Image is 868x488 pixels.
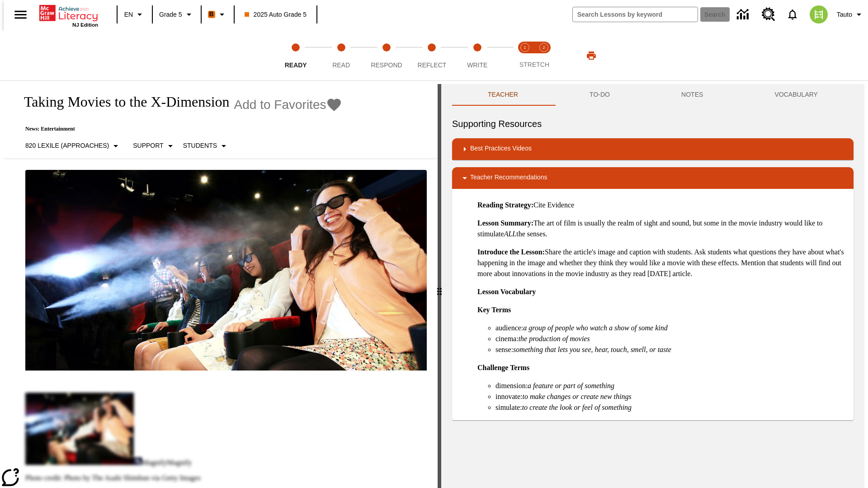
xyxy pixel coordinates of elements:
[495,333,846,344] li: cinema:
[477,201,533,209] strong: Reading Strategy:
[495,344,846,355] li: sense:
[183,141,217,150] p: Students
[452,117,854,131] h6: Supporting Resources
[833,6,868,23] button: Profile/Settings
[781,3,804,26] a: Notifications
[524,45,526,50] text: 1
[22,138,125,154] button: Select Lexile, 820 Lexile (Approaches)
[477,306,511,314] strong: Key Terms
[477,247,846,279] p: Share the article's image and caption with students. Ask students what questions they have about ...
[495,391,846,402] li: innovate:
[477,200,846,211] p: Cite Evidence
[512,31,538,80] button: Stretch Read step 1 of 2
[441,84,864,488] div: activity
[477,218,846,239] p: The art of film is usually the realm of sight and sound, but some in the movie industry would lik...
[467,61,487,69] span: Write
[523,393,632,400] em: to make changes or create new things
[234,97,343,113] button: Add to Favorites - Taking Movies to the X-Dimension
[804,3,833,26] button: Select a new avatar
[129,138,179,154] button: Scaffolds, Support
[7,1,34,28] button: Open side menu
[531,31,557,80] button: Stretch Respond step 2 of 2
[554,84,646,106] button: TO-DO
[315,31,367,80] button: Read step 2 of 5
[120,6,149,23] button: Language: EN, Select a language
[156,6,198,23] button: Grade: Grade 5, Select a grade
[438,84,441,488] div: Press Enter or Spacebar and then press right and left arrow keys to move the slider
[451,31,504,80] button: Write step 5 of 5
[470,144,532,155] p: Best Practices Videos
[810,5,828,23] img: avatar image
[234,98,326,112] span: Add to Favorites
[452,84,554,106] button: Teacher
[285,61,307,69] span: Ready
[477,288,536,296] strong: Lesson Vocabulary
[528,382,614,389] em: a feature or part of something
[245,10,307,19] span: 2025 Auto Grade 5
[332,61,350,69] span: Read
[477,219,533,227] strong: Lesson Summary:
[360,31,413,80] button: Respond step 3 of 5
[39,3,98,28] div: Home
[72,22,98,28] span: NJ Edition
[495,380,846,391] li: dimension:
[646,84,739,106] button: NOTES
[452,84,854,106] div: Instructional Panel Tabs
[495,402,846,413] li: simulate:
[513,346,671,353] em: something that lets you see, hear, touch, smell, or taste
[371,61,402,69] span: Respond
[542,45,545,50] text: 2
[4,84,438,483] div: reading
[577,47,606,64] button: Print
[25,170,427,371] img: Panel in front of the seats sprays water mist to the happy audience at a 4DX-equipped theater.
[837,10,852,19] span: Tauto
[452,138,854,160] div: Best Practices Videos
[406,31,458,80] button: Reflect step 4 of 5
[477,248,545,256] strong: Introduce the Lesson:
[179,138,233,154] button: Select Student
[519,335,590,343] em: the production of movies
[209,9,214,20] span: B
[159,10,182,19] span: Grade 5
[25,141,109,150] p: 820 Lexile (Approaches)
[756,2,781,27] a: Resource Center, Will open in new tab
[14,94,230,110] h1: Taking Movies to the X-Dimension
[477,364,529,371] strong: Challenge Terms
[470,173,547,183] p: Teacher Recommendations
[269,31,322,80] button: Ready step 1 of 5
[204,6,231,23] button: Boost Class color is orange. Change class color
[124,10,133,19] span: EN
[14,126,342,132] p: News: Entertainment
[133,141,163,150] p: Support
[523,324,667,332] em: a group of people who watch a show of some kind
[495,323,846,333] li: audience:
[522,404,632,411] em: to create the look or feel of something
[739,84,854,106] button: VOCABULARY
[504,230,517,238] em: ALL
[452,167,854,189] div: Teacher Recommendations
[573,7,698,22] input: search field
[519,61,549,68] span: STRETCH
[731,2,756,27] a: Data Center
[418,61,447,69] span: Reflect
